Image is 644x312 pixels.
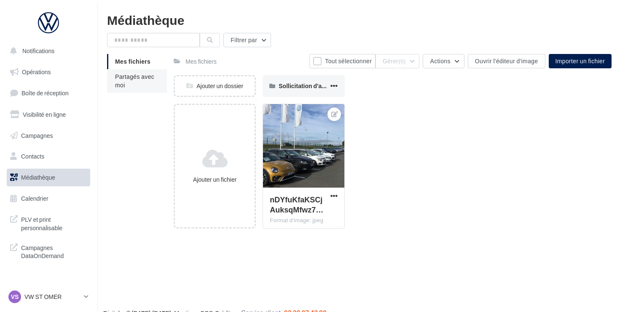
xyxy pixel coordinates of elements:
span: Contacts [21,153,44,160]
a: VS VW ST OMER [7,289,90,305]
span: Importer un fichier [555,57,605,65]
div: Format d'image: jpeg [270,217,338,224]
button: Filtrer par [223,33,271,47]
span: Sollicitation d'avis [279,82,330,89]
span: Campagnes [21,132,53,139]
div: Ajouter un dossier [175,82,255,90]
span: Mes fichiers [115,58,150,65]
button: Notifications [5,42,89,60]
div: Mes fichiers [185,57,217,66]
a: PLV et print personnalisable [5,210,92,235]
button: Gérer(0) [376,54,419,68]
a: Médiathèque [5,169,92,186]
div: Médiathèque [107,13,634,26]
a: Opérations [5,63,92,81]
span: Médiathèque [21,174,55,181]
span: PLV et print personnalisable [21,214,87,232]
button: Tout sélectionner [309,54,376,68]
span: VS [11,293,19,301]
a: Calendrier [5,190,92,207]
a: Campagnes [5,127,92,145]
span: Calendrier [21,195,48,202]
button: Actions [423,54,464,68]
span: (0) [399,58,406,65]
span: Notifications [22,47,54,54]
a: Contacts [5,148,92,165]
span: nDYfuKfaKSCjAuksqMfwz7mhwXe4Cm6QilLBCW3jrBAy8V2l0Ou_8jHnRJZkZmkn6MJG781KMIuRQU0nBA=s0 [270,195,323,214]
span: Opérations [22,68,51,75]
button: Importer un fichier [549,54,612,68]
button: Ouvrir l'éditeur d'image [468,54,545,68]
a: Boîte de réception [5,84,92,102]
a: Campagnes DataOnDemand [5,239,92,264]
div: Ajouter un fichier [178,175,251,184]
span: Boîte de réception [21,89,69,97]
p: VW ST OMER [24,293,80,301]
span: Partagés avec moi [115,73,154,89]
span: Visibilité en ligne [23,111,66,118]
span: Actions [430,57,450,65]
a: Visibilité en ligne [5,106,92,124]
span: Campagnes DataOnDemand [21,242,87,260]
